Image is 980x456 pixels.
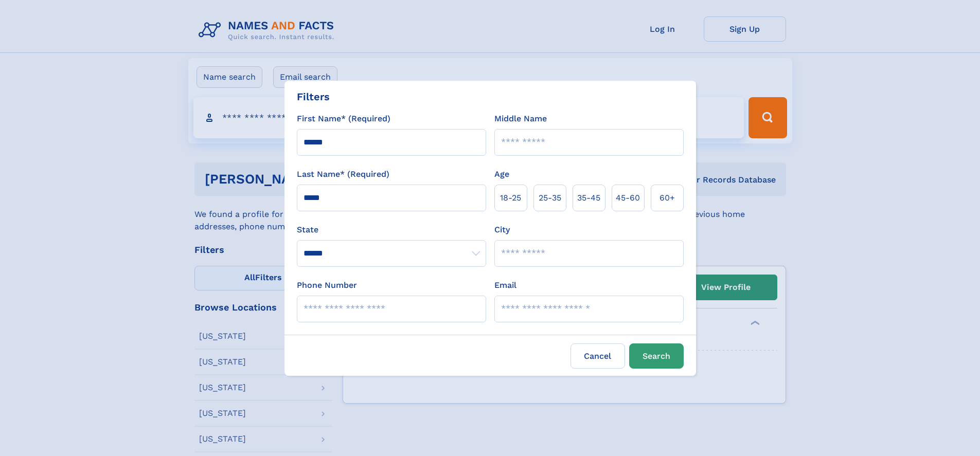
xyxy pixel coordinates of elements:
[577,192,600,204] span: 35‑45
[297,224,486,236] label: State
[297,168,389,180] label: Last Name* (Required)
[297,279,357,291] label: Phone Number
[494,168,509,180] label: Age
[297,89,330,104] div: Filters
[660,192,675,204] span: 60+
[500,192,521,204] span: 18‑25
[571,343,625,369] label: Cancel
[629,343,684,369] button: Search
[494,224,510,236] label: City
[494,113,547,125] label: Middle Name
[494,279,516,291] label: Email
[297,113,390,125] label: First Name* (Required)
[616,192,640,204] span: 45‑60
[539,192,561,204] span: 25‑35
